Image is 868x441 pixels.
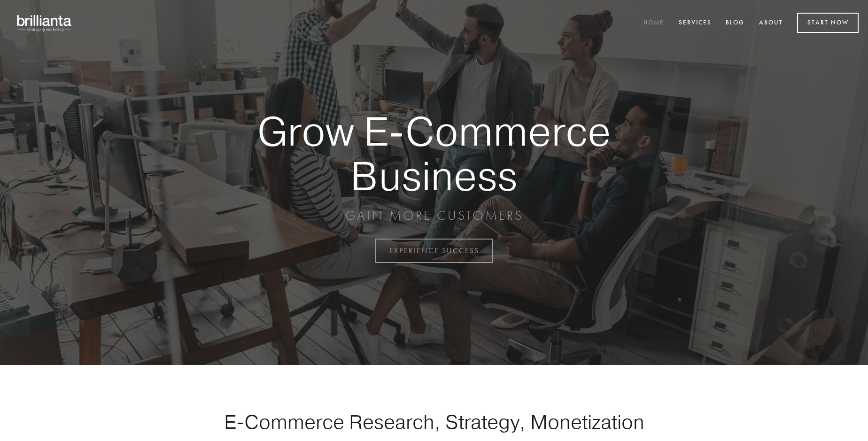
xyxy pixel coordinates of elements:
img: brillianta - research, strategy, marketing [9,9,80,37]
a: Home [637,15,670,31]
p: GAIN MORE CUSTOMERS [225,207,643,224]
a: Start Now [797,13,859,33]
strong: Grow E-Commerce Business [225,109,643,198]
a: About [753,15,789,31]
a: Blog [720,15,751,31]
a: Services [673,15,718,31]
h1: E-Commerce Research, Strategy, Monetization [194,410,674,433]
a: EXPERIENCE SUCCESS [375,239,493,263]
